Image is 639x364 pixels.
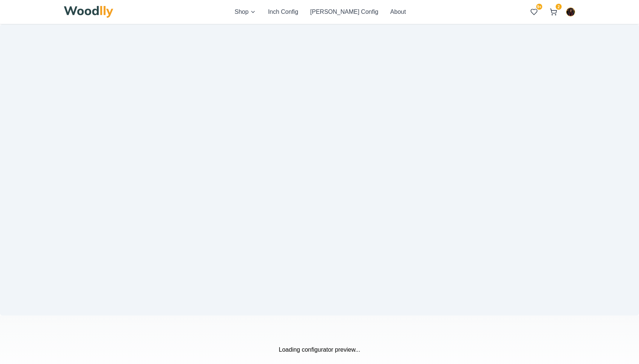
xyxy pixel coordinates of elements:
[536,4,542,10] span: 9+
[567,8,575,16] img: Negin
[310,7,378,16] button: [PERSON_NAME] Config
[527,5,541,19] button: 9+
[390,7,406,16] button: About
[268,7,298,16] button: Inch Config
[235,7,256,16] button: Shop
[64,345,575,354] p: Loading configurator preview...
[556,4,562,10] span: 2
[566,7,575,16] button: Negin
[547,5,560,19] button: 2
[64,6,113,18] img: Woodlly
